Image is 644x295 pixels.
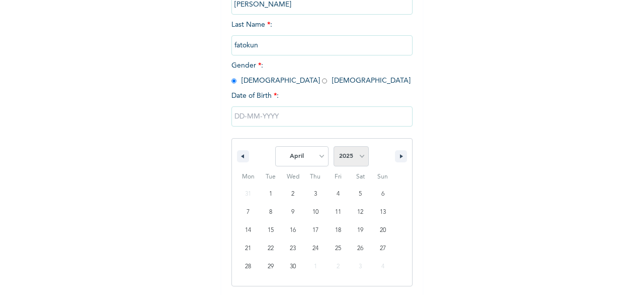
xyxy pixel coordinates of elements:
[380,240,386,258] span: 27
[371,185,394,203] button: 6
[282,221,304,240] button: 16
[312,240,318,258] span: 24
[314,185,317,203] span: 3
[290,240,296,258] span: 23
[282,185,304,203] button: 2
[371,240,394,258] button: 27
[327,169,349,185] span: Fri
[260,169,282,185] span: Tue
[231,62,411,84] span: Gender : [DEMOGRAPHIC_DATA] [DEMOGRAPHIC_DATA]
[349,240,372,258] button: 26
[335,240,341,258] span: 25
[290,258,296,276] span: 30
[231,35,413,55] input: Enter your last name
[337,185,340,203] span: 4
[290,221,296,240] span: 16
[371,169,394,185] span: Sun
[357,240,363,258] span: 26
[282,169,304,185] span: Wed
[349,169,372,185] span: Sat
[380,203,386,221] span: 13
[268,240,274,258] span: 22
[349,185,372,203] button: 5
[231,106,413,127] input: DD-MM-YYYY
[260,221,282,240] button: 15
[237,169,260,185] span: Mon
[312,203,318,221] span: 10
[349,203,372,221] button: 12
[282,240,304,258] button: 23
[371,203,394,221] button: 13
[269,203,272,221] span: 8
[327,240,349,258] button: 25
[260,185,282,203] button: 1
[327,185,349,203] button: 4
[237,221,260,240] button: 14
[291,185,294,203] span: 2
[349,221,372,240] button: 19
[291,203,294,221] span: 9
[268,258,274,276] span: 29
[312,221,318,240] span: 17
[260,240,282,258] button: 22
[304,203,327,221] button: 10
[381,185,384,203] span: 6
[304,185,327,203] button: 3
[304,240,327,258] button: 24
[282,203,304,221] button: 9
[371,221,394,240] button: 20
[269,185,272,203] span: 1
[237,203,260,221] button: 7
[335,221,341,240] span: 18
[237,258,260,276] button: 28
[260,203,282,221] button: 8
[260,258,282,276] button: 29
[357,221,363,240] span: 19
[268,221,274,240] span: 15
[247,203,250,221] span: 7
[380,221,386,240] span: 20
[304,169,327,185] span: Thu
[327,203,349,221] button: 11
[237,240,260,258] button: 21
[231,91,279,101] span: Date of Birth :
[357,203,363,221] span: 12
[245,258,251,276] span: 28
[245,240,251,258] span: 21
[327,221,349,240] button: 18
[359,185,362,203] span: 5
[304,221,327,240] button: 17
[335,203,341,221] span: 11
[282,258,304,276] button: 30
[245,221,251,240] span: 14
[231,21,413,49] span: Last Name :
